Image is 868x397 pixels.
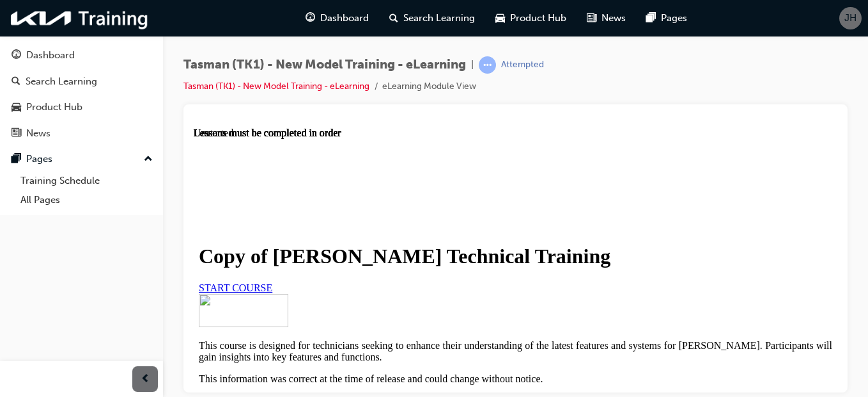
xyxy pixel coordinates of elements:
[5,70,158,93] a: Search Learning
[5,117,639,141] h1: Copy of [PERSON_NAME] Technical Training
[5,122,158,145] a: News
[144,151,153,168] span: up-icon
[587,10,596,26] span: news-icon
[510,11,566,26] span: Product Hub
[501,59,544,71] div: Attempted
[6,5,153,31] img: kia-training
[661,11,687,26] span: Pages
[5,147,158,171] button: Pages
[12,154,21,165] span: pages-icon
[26,48,75,63] div: Dashboard
[295,5,379,31] a: guage-iconDashboard
[382,79,476,94] li: eLearning Module View
[485,5,577,31] a: car-iconProduct Hub
[26,152,52,166] div: Pages
[12,128,21,140] span: news-icon
[495,10,505,26] span: car-icon
[12,76,20,88] span: search-icon
[12,50,21,61] span: guage-icon
[5,246,639,257] p: This information was correct at the time of release and could change without notice.
[839,7,862,29] button: JH
[403,11,475,26] span: Search Learning
[183,58,466,72] span: Tasman (TK1) - New Model Training - eLearning
[26,100,82,115] div: Product Hub
[636,5,697,31] a: pages-iconPages
[577,5,636,31] a: news-iconNews
[5,41,158,147] button: DashboardSearch LearningProduct HubNews
[15,190,158,210] a: All Pages
[5,155,79,166] a: START COURSE
[12,102,21,113] span: car-icon
[15,171,158,191] a: Training Schedule
[5,213,639,236] p: This course is designed for technicians seeking to enhance their understanding of the latest feat...
[141,371,150,387] span: prev-icon
[5,95,158,119] a: Product Hub
[5,44,158,67] a: Dashboard
[26,126,50,141] div: News
[471,58,474,72] span: |
[479,56,496,74] span: learningRecordVerb_ATTEMPT-icon
[646,10,656,26] span: pages-icon
[306,10,315,26] span: guage-icon
[601,11,626,26] span: News
[844,11,856,26] span: JH
[26,74,97,89] div: Search Learning
[183,81,369,92] a: Tasman (TK1) - New Model Training - eLearning
[379,5,485,31] a: search-iconSearch Learning
[320,11,369,26] span: Dashboard
[389,10,398,26] span: search-icon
